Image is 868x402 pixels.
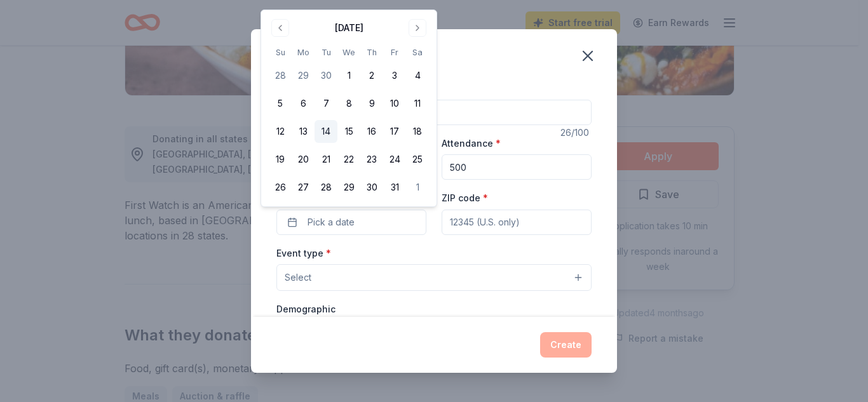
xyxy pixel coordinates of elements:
[360,176,383,199] button: 30
[360,64,383,87] button: 2
[337,46,360,59] th: Wednesday
[315,92,337,115] button: 7
[269,176,292,199] button: 26
[292,46,315,59] th: Monday
[292,176,315,199] button: 27
[292,64,315,87] button: 29
[285,270,311,285] span: Select
[271,19,289,37] button: Go to previous month
[560,125,592,140] div: 26 /100
[276,264,592,291] button: Select
[315,46,337,59] th: Tuesday
[383,64,406,87] button: 3
[269,92,292,115] button: 5
[406,120,429,143] button: 18
[360,46,383,59] th: Thursday
[308,215,355,230] span: Pick a date
[269,64,292,87] button: 28
[360,120,383,143] button: 16
[337,120,360,143] button: 15
[383,46,406,59] th: Friday
[409,19,426,37] button: Go to next month
[269,120,292,143] button: 12
[360,148,383,171] button: 23
[383,120,406,143] button: 17
[276,247,331,260] label: Event type
[335,20,363,36] div: [DATE]
[442,210,592,235] input: 12345 (U.S. only)
[269,148,292,171] button: 19
[337,148,360,171] button: 22
[360,92,383,115] button: 9
[276,303,336,316] label: Demographic
[406,148,429,171] button: 25
[292,120,315,143] button: 13
[442,192,488,204] label: ZIP code
[337,92,360,115] button: 8
[383,148,406,171] button: 24
[442,154,592,180] input: 20
[383,92,406,115] button: 10
[315,148,337,171] button: 21
[406,92,429,115] button: 11
[269,46,292,59] th: Sunday
[406,46,429,59] th: Saturday
[442,137,501,150] label: Attendance
[292,148,315,171] button: 20
[315,176,337,199] button: 28
[406,64,429,87] button: 4
[337,64,360,87] button: 1
[337,176,360,199] button: 29
[315,120,337,143] button: 14
[406,176,429,199] button: 1
[292,92,315,115] button: 6
[276,210,426,235] button: Pick a date
[383,176,406,199] button: 31
[315,64,337,87] button: 30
